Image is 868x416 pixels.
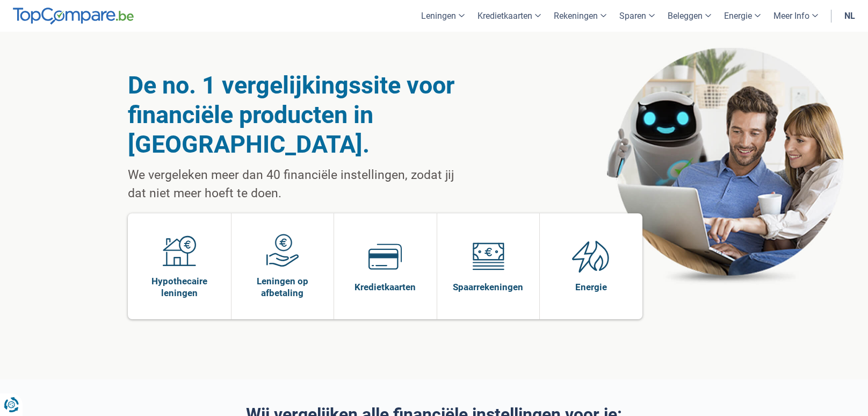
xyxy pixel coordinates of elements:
a: Hypothecaire leningen Hypothecaire leningen [128,213,231,319]
a: Kredietkaarten Kredietkaarten [334,213,437,319]
a: Energie Energie [540,213,642,319]
p: We vergeleken meer dan 40 financiële instellingen, zodat jij dat niet meer hoeft te doen. [128,166,465,203]
img: Kredietkaarten [368,240,402,273]
img: Hypothecaire leningen [163,234,196,267]
span: Kredietkaarten [355,281,416,293]
span: Leningen op afbetaling [237,275,329,299]
a: Leningen op afbetaling Leningen op afbetaling [232,213,334,319]
a: Spaarrekeningen Spaarrekeningen [437,213,540,319]
span: Hypothecaire leningen [133,275,226,299]
span: Spaarrekeningen [453,281,523,293]
span: Energie [575,281,607,293]
img: Spaarrekeningen [472,240,505,273]
img: TopCompare [13,8,134,25]
img: Leningen op afbetaling [266,234,299,267]
img: Energie [572,240,610,273]
h1: De no. 1 vergelijkingssite voor financiële producten in [GEOGRAPHIC_DATA]. [128,70,465,159]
